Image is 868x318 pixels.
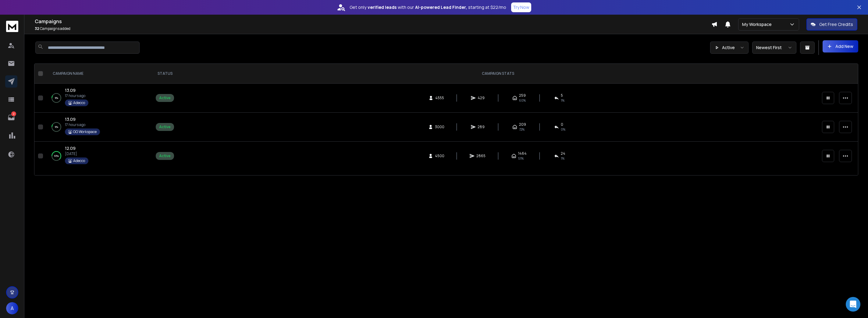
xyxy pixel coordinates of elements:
[65,93,88,98] p: 17 hours ago
[435,96,444,100] span: 4555
[519,93,526,98] span: 259
[6,302,18,314] button: A
[35,18,711,25] h1: Campaigns
[846,297,860,312] div: Open Intercom Messenger
[476,154,486,158] span: 2865
[368,4,397,10] strong: verified leads
[35,26,39,31] span: 32
[415,4,467,10] strong: AI-powered Lead Finder,
[65,151,88,156] p: [DATE]
[5,111,17,124] a: 2
[152,64,178,84] th: STATUS
[435,154,444,158] span: 4500
[350,4,506,10] p: Get only with our starting at $22/mo
[6,21,18,32] img: logo
[65,122,100,127] p: 17 hours ago
[73,129,97,134] p: GG Workspace
[519,122,526,127] span: 209
[478,96,485,100] span: 429
[54,153,59,159] p: 63 %
[752,42,796,54] button: Newest First
[561,122,563,127] span: 0
[519,98,526,103] span: 60 %
[45,64,152,84] th: CAMPAIGN NAME
[561,98,564,103] span: 1 %
[561,156,564,161] span: 1 %
[55,95,58,101] p: 9 %
[511,2,531,12] button: Try Now
[722,45,735,51] p: Active
[806,18,857,31] button: Get Free Credits
[65,87,76,93] span: 13.09
[561,127,565,132] span: 0 %
[823,40,858,52] button: Add New
[435,125,444,129] span: 3000
[178,64,818,84] th: CAMPAIGN STATS
[819,21,853,27] p: Get Free Credits
[513,4,529,10] p: Try Now
[65,87,76,93] a: 13.09
[65,116,76,122] a: 13.09
[518,151,527,156] span: 1464
[478,125,485,129] span: 289
[519,127,525,132] span: 72 %
[11,111,16,116] p: 2
[45,84,152,113] td: 9%13.0917 hours agoAdecco
[65,145,76,151] span: 12.09
[159,154,171,158] div: Active
[73,158,85,163] p: Adecco
[518,156,524,161] span: 51 %
[65,145,76,151] a: 12.09
[45,113,152,142] td: 9%13.0917 hours agoGG Workspace
[561,93,563,98] span: 5
[159,96,171,100] div: Active
[45,142,152,171] td: 63%12.09[DATE]Adecco
[561,151,565,156] span: 24
[65,116,76,122] span: 13.09
[742,21,774,27] p: My Workspace
[55,124,58,130] p: 9 %
[159,125,171,129] div: Active
[35,26,711,31] p: Campaigns added
[73,100,85,105] p: Adecco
